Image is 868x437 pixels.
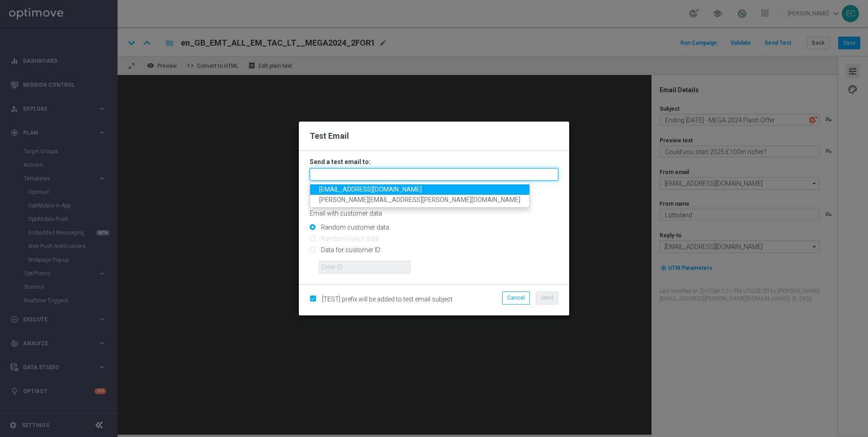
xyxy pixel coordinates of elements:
[319,186,422,193] span: [EMAIL_ADDRESS][DOMAIN_NAME]
[310,209,558,217] p: Email with customer data
[319,261,410,273] input: Enter ID
[310,184,529,195] a: [EMAIL_ADDRESS][DOMAIN_NAME]
[310,158,558,166] h3: Send a test email to:
[322,296,453,303] span: [TEST] prefix will be added to test email subject
[541,295,553,301] span: Send
[310,131,558,141] h2: Test Email
[310,195,529,205] a: [PERSON_NAME][EMAIL_ADDRESS][PERSON_NAME][DOMAIN_NAME]
[319,196,520,203] span: [PERSON_NAME][EMAIL_ADDRESS][PERSON_NAME][DOMAIN_NAME]
[536,291,558,304] button: Send
[502,291,530,304] button: Cancel
[319,223,389,231] label: Random customer data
